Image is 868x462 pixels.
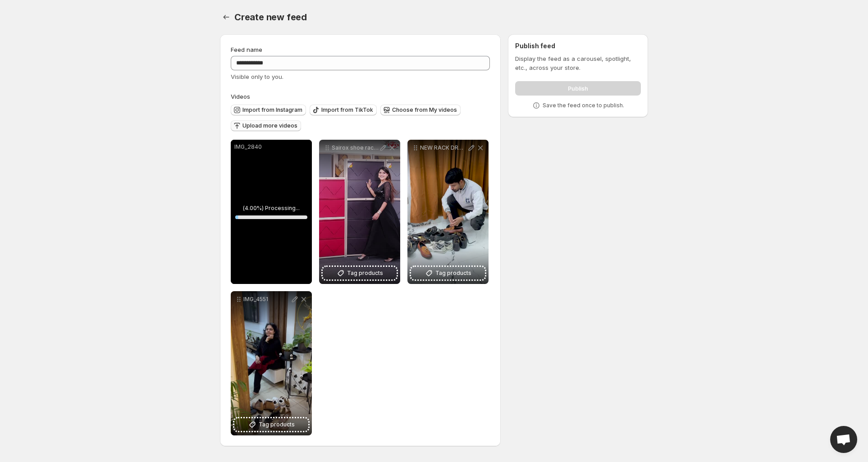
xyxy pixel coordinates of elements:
[231,105,306,115] button: Import from Instagram
[231,140,312,284] div: IMG_2840(4.00%) Processing...4%
[243,296,290,303] p: IMG_4551
[231,120,301,131] button: Upload more videos
[543,102,624,109] p: Save the feed once to publish.
[420,144,467,151] p: NEW RACK DRAFT
[319,140,400,284] div: Sairox shoe rack 1Tag products
[392,106,457,114] span: Choose from My videos
[220,11,233,23] button: Settings
[231,46,262,53] span: Feed name
[231,73,283,80] span: Visible only to you.
[380,105,461,115] button: Choose from My videos
[515,54,641,72] p: Display the feed as a carousel, spotlight, etc., across your store.
[321,106,373,114] span: Import from TikTok
[310,105,377,115] button: Import from TikTok
[323,267,397,279] button: Tag products
[435,269,471,278] span: Tag products
[231,93,250,100] span: Videos
[515,41,641,50] h2: Publish feed
[259,420,295,429] span: Tag products
[231,291,312,435] div: IMG_4551Tag products
[242,122,297,129] span: Upload more videos
[234,143,308,151] p: IMG_2840
[347,269,383,278] span: Tag products
[407,140,489,284] div: NEW RACK DRAFTTag products
[242,106,302,114] span: Import from Instagram
[234,418,308,431] button: Tag products
[332,144,379,151] p: Sairox shoe rack 1
[830,426,857,453] a: Open chat
[411,267,485,279] button: Tag products
[234,12,307,23] span: Create new feed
